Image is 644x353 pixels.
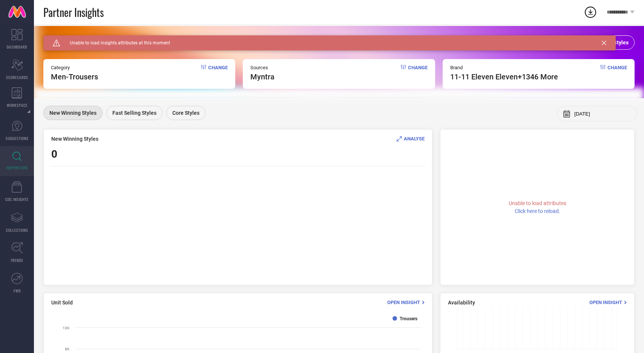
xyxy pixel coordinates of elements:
[404,136,425,142] span: ANALYSE
[65,347,70,351] text: 8K
[6,75,28,80] span: SCORECARDS
[112,110,156,116] span: Fast Selling Styles
[6,135,29,141] span: SUGGESTIONS
[63,326,70,330] text: 10K
[450,72,558,81] span: 11-11 eleven eleven +1346 More
[6,165,28,170] span: INSPIRATION
[51,65,98,70] span: Category
[7,102,28,108] span: WORKSPACE
[51,72,98,81] span: Men-Trousers
[7,44,27,50] span: DASHBOARD
[60,40,170,46] span: Unable to load insights attributes at this moment
[5,196,29,202] span: CDC INSIGHTS
[250,65,274,70] span: Sources
[51,300,73,306] span: Unit Sold
[172,110,199,116] span: Core Styles
[43,5,104,20] span: Partner Insights
[49,110,97,116] span: New Winning Styles
[589,300,622,305] span: Open Insight
[6,227,28,233] span: COLLECTIONS
[11,257,23,263] span: TRENDS
[607,65,627,81] span: Change
[51,136,98,142] span: New Winning Styles
[51,148,57,160] span: 0
[208,65,228,81] span: Change
[387,299,425,306] div: Open Insight
[584,5,597,19] div: Open download list
[450,65,558,70] span: Brand
[515,208,560,214] span: Click here to reload.
[397,135,425,142] div: Analyse
[400,316,417,321] text: Trousers
[448,300,475,306] span: Availability
[509,200,566,206] span: Unable to load attributes
[14,288,21,294] span: FWD
[250,72,274,81] span: myntra
[408,65,428,81] span: Change
[387,300,420,305] span: Open Insight
[574,111,631,117] input: Select month
[589,299,627,306] div: Open Insight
